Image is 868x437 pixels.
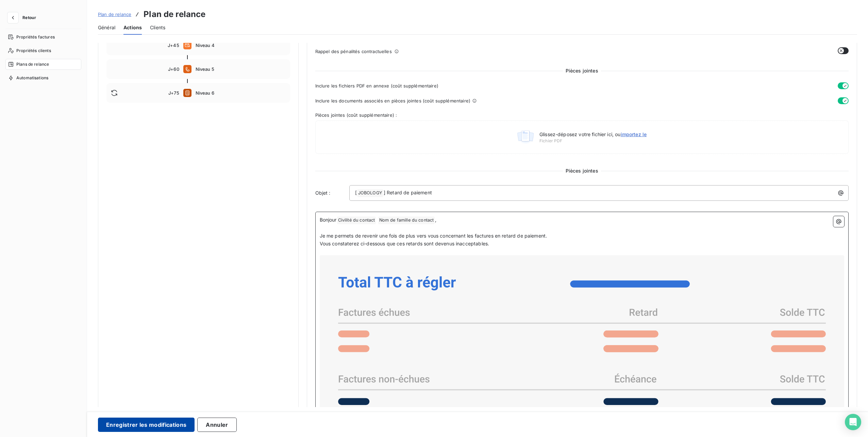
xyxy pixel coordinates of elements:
span: Pièces jointes [563,67,601,74]
span: Automatisations [16,75,48,81]
span: Je me permets de revenir une fois de plus vers vous concernant les factures en retard de paiement. [320,233,547,239]
span: Plan de relance [98,12,131,17]
span: J+45 [168,43,179,48]
span: Vous constaterez ci-dessous que ces retards sont devenus inacceptables. [320,241,489,246]
span: Inclure les fichiers PDF en annexe (coût supplémentaire) [315,83,438,88]
span: Plans de relance [16,61,49,67]
span: Fichier PDF [539,138,647,144]
span: Niveau 6 [196,90,286,96]
span: Objet : [315,190,349,196]
span: Inclure les documents associés en pièces jointes (coût supplémentaire) [315,98,471,103]
span: importez le [621,131,647,137]
span: J+60 [168,66,179,72]
div: Open Intercom Messenger [845,414,861,430]
span: JOBOLOGY [357,189,383,197]
button: Annuler [197,418,236,432]
span: Actions [123,24,142,31]
span: Pièces jointes (coût supplémentaire) : [315,112,849,118]
a: Automatisations [5,72,81,83]
a: Propriétés factures [5,32,81,43]
span: , [435,217,436,223]
span: Niveau 4 [196,43,286,48]
span: Général [98,24,115,31]
span: Retour [22,16,36,20]
span: Nom de famille du contact [378,216,435,224]
span: Glissez-déposez votre fichier ici, ou [539,131,647,137]
button: Enregistrer les modifications [98,418,195,432]
span: Bonjour [320,217,337,223]
span: Propriétés clients [16,48,51,54]
h3: Plan de relance [144,8,205,20]
span: Pièces jointes [563,167,601,174]
span: ] Retard de paiement [384,190,432,195]
span: Niveau 5 [196,66,286,72]
span: Rappel des pénalités contractuelles [315,49,392,54]
a: Plan de relance [98,11,131,18]
a: Plans de relance [5,59,81,70]
span: [ [355,190,357,195]
span: Propriétés factures [16,34,55,40]
span: J+75 [168,90,179,96]
img: illustration [517,129,534,145]
span: Civilité du contact [337,216,376,224]
span: Clients [150,24,165,31]
button: Retour [5,12,41,23]
a: Propriétés clients [5,45,81,56]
